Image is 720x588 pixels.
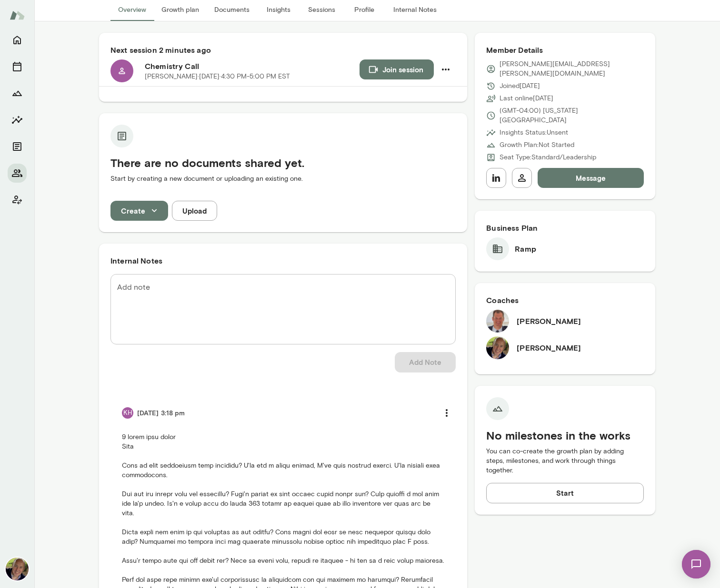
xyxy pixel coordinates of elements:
[500,153,596,162] p: Seat Type: Standard/Leadership
[6,558,29,580] img: David McPherson
[486,44,644,56] h6: Member Details
[137,408,185,418] h6: [DATE] 3:18 pm
[8,30,27,49] button: Home
[486,310,509,333] img: Jonathan Mars
[122,407,133,419] div: KH
[145,60,360,72] h6: Chemistry Call
[486,483,644,503] button: Start
[110,155,456,170] h5: There are no documents shared yet.
[8,110,27,129] button: Insights
[515,243,536,255] h6: Ramp
[8,84,27,103] button: Growth Plan
[500,59,644,78] p: [PERSON_NAME][EMAIL_ADDRESS][PERSON_NAME][DOMAIN_NAME]
[8,57,27,76] button: Sessions
[360,59,434,79] button: Join session
[10,6,25,24] img: Mento
[172,201,217,221] button: Upload
[486,336,509,359] img: David McPherson
[437,403,457,423] button: more
[500,140,574,150] p: Growth Plan: Not Started
[517,315,581,327] h6: [PERSON_NAME]
[486,222,644,234] h6: Business Plan
[517,342,581,353] h6: [PERSON_NAME]
[8,190,27,209] button: Client app
[500,128,568,137] p: Insights Status: Unsent
[538,168,644,188] button: Message
[110,201,168,221] button: Create
[486,428,644,443] h5: No milestones in the works
[110,255,456,266] h6: Internal Notes
[500,94,553,103] p: Last online [DATE]
[8,164,27,183] button: Members
[8,137,27,156] button: Documents
[500,81,540,91] p: Joined [DATE]
[500,106,644,125] p: (GMT-04:00) [US_STATE][GEOGRAPHIC_DATA]
[145,72,290,81] p: [PERSON_NAME] · [DATE] · 4:30 PM-5:00 PM EST
[110,44,456,56] h6: Next session 2 minutes ago
[486,447,644,475] p: You can co-create the growth plan by adding steps, milestones, and work through things together.
[486,294,644,306] h6: Coaches
[110,174,456,184] p: Start by creating a new document or uploading an existing one.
